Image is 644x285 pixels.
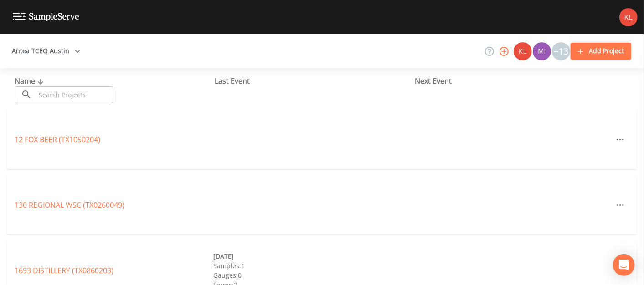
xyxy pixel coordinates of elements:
[613,254,635,276] div: Open Intercom Messenger
[215,75,415,86] div: Last Event
[571,43,631,60] button: Add Project
[213,270,412,280] div: Gauges: 0
[213,251,412,261] div: [DATE]
[552,42,570,60] div: +13
[36,86,113,103] input: Search Projects
[8,43,84,60] button: Antea TCEQ Austin
[15,76,46,86] span: Name
[415,75,615,86] div: Next Event
[15,265,113,275] a: 1693 DISTILLERY (TX0860203)
[15,200,124,210] a: 130 REGIONAL WSC (TX0260049)
[213,261,412,270] div: Samples: 1
[15,135,100,145] a: 12 FOX BEER (TX1050204)
[514,42,532,60] img: 9c4450d90d3b8045b2e5fa62e4f92659
[533,42,551,60] img: a1ea4ff7c53760f38bef77ef7c6649bf
[13,13,79,21] img: logo
[513,42,532,60] div: Kler Teran
[532,42,551,60] div: Miriaha Caddie
[619,8,638,26] img: 9c4450d90d3b8045b2e5fa62e4f92659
